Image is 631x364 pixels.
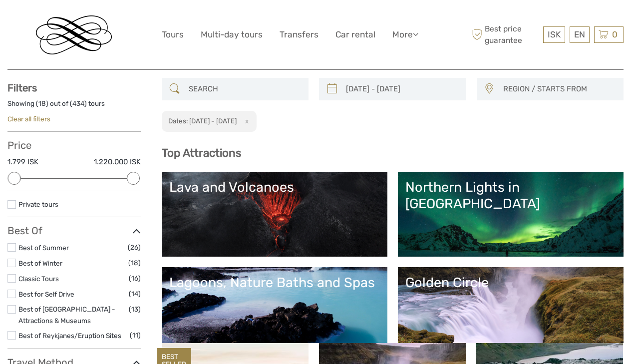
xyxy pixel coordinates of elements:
div: EN [570,26,590,43]
input: SELECT DATES [342,80,461,98]
a: Best of [GEOGRAPHIC_DATA] - Attractions & Museums [18,305,115,325]
label: 434 [72,99,84,108]
div: Golden Circle [405,275,616,291]
span: (11) [130,330,141,341]
a: Multi-day tours [201,27,263,42]
div: Lava and Volcanoes [169,179,380,195]
div: Northern Lights in [GEOGRAPHIC_DATA] [405,179,616,212]
a: Best for Self Drive [18,290,74,298]
span: ISK [548,29,561,39]
span: (13) [129,304,141,315]
a: Transfers [280,27,318,42]
span: (26) [128,242,141,253]
a: Car rental [335,27,375,42]
a: More [392,27,418,42]
a: Lagoons, Nature Baths and Spas [169,275,380,345]
a: Tours [162,27,184,42]
span: (18) [128,257,141,269]
a: Classic Tours [18,275,59,283]
h3: Best Of [7,225,141,237]
span: 0 [611,29,619,39]
b: Top Attractions [162,146,241,160]
span: (14) [129,288,141,300]
a: Clear all filters [7,115,50,123]
img: Reykjavik Residence [36,15,112,54]
strong: Filters [7,82,37,94]
span: Best price guarantee [470,23,541,45]
a: Northern Lights in [GEOGRAPHIC_DATA] [405,179,616,249]
h2: Dates: [DATE] - [DATE] [168,117,237,125]
button: x [238,116,252,126]
label: 1.220.000 ISK [94,157,141,167]
label: 18 [38,99,46,108]
input: SEARCH [185,80,304,98]
a: Lava and Volcanoes [169,179,380,249]
a: Golden Circle [405,275,616,345]
label: 1.799 ISK [7,157,38,167]
div: Showing ( ) out of ( ) tours [7,99,141,114]
a: Private tours [18,200,58,208]
div: Lagoons, Nature Baths and Spas [169,275,380,291]
a: Best of Reykjanes/Eruption Sites [18,332,121,340]
h3: Price [7,139,141,151]
a: Best of Summer [18,244,69,252]
button: REGION / STARTS FROM [499,81,619,97]
a: Best of Winter [18,259,62,267]
span: (16) [129,273,141,284]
